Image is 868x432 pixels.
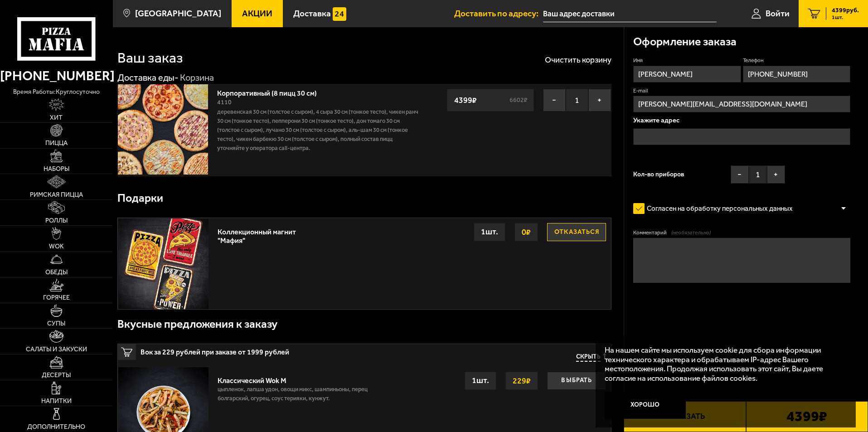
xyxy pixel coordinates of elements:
button: Выбрать [547,372,606,390]
p: Деревенская 30 см (толстое с сыром), 4 сыра 30 см (тонкое тесто), Чикен Ранч 30 см (тонкое тесто)... [217,107,418,153]
span: 1 [566,89,588,112]
span: Вок за 229 рублей при заказе от 1999 рублей [141,344,436,356]
button: Хорошо [605,392,686,419]
span: Доставка [293,9,331,18]
span: Кол-во приборов [633,171,684,178]
h3: Оформление заказа [633,36,737,48]
label: Телефон [743,57,850,64]
span: Роллы [45,218,68,224]
span: Горячее [43,295,70,301]
span: Салаты и закуски [26,346,87,353]
button: + [767,165,785,184]
div: Коллекционный магнит "Мафия" [218,223,302,245]
span: Доставить по адресу: [454,9,543,18]
strong: 229 ₽ [510,372,533,389]
p: цыпленок, лапша удон, овощи микс, шампиньоны, перец болгарский, огурец, соус терияки, кунжут. [218,385,374,408]
label: Комментарий [633,229,850,237]
div: 1 шт. [465,372,496,390]
span: Римская пицца [30,192,83,198]
div: 1 шт. [474,223,505,241]
span: Хит [50,115,63,121]
img: 15daf4d41897b9f0e9f617042186c801.svg [333,7,346,21]
span: Акции [242,9,272,18]
button: + [588,89,611,112]
button: Скрыть [576,353,606,362]
input: +7 ( [743,66,850,83]
s: 6602 ₽ [508,97,529,103]
a: Корпоративный (8 пицц 30 см) [217,86,326,97]
button: − [543,89,566,112]
a: Коллекционный магнит "Мафия"Отказаться0₽1шт. [118,218,611,309]
span: Пицца [45,140,68,146]
div: Классический Wok M [218,372,374,385]
span: WOK [49,243,64,250]
span: 1 шт. [832,15,859,20]
h1: Ваш заказ [117,51,183,65]
span: Наборы [44,166,69,172]
span: (необязательно) [671,229,711,237]
span: 4110 [217,98,232,106]
strong: 0 ₽ [519,223,533,241]
p: На нашем сайте мы используем cookie для сбора информации технического характера и обрабатываем IP... [605,345,842,383]
span: Дополнительно [27,424,85,430]
h3: Подарки [117,193,163,204]
input: Имя [633,66,741,83]
input: @ [633,96,850,112]
h3: Вкусные предложения к заказу [117,319,277,330]
a: Доставка еды- [117,72,179,83]
span: Скрыть [576,353,601,362]
p: Укажите адрес [633,117,850,124]
span: Десерты [42,372,71,379]
label: Имя [633,57,741,64]
label: Согласен на обработку персональных данных [633,199,802,218]
span: Супы [47,320,65,327]
button: Отказаться [547,223,606,241]
span: 1 [749,165,767,184]
button: − [731,165,749,184]
label: E-mail [633,87,850,95]
span: Напитки [41,398,72,404]
span: [GEOGRAPHIC_DATA] [135,9,221,18]
button: Очистить корзину [545,56,611,64]
strong: 4399 ₽ [452,92,479,109]
span: Войти [766,9,790,18]
div: Корзина [180,72,214,84]
span: 4399 руб. [832,7,859,14]
span: Обеды [45,269,68,276]
input: Ваш адрес доставки [543,5,717,22]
